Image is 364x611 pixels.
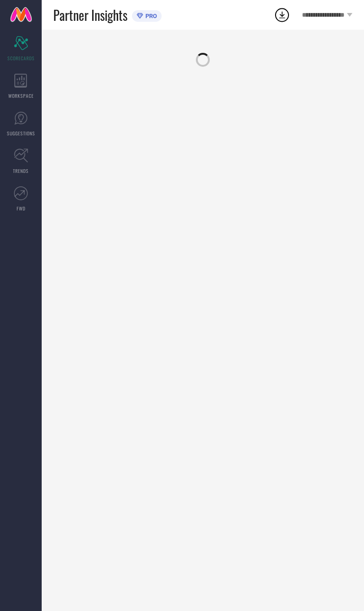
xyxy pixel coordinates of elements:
[7,55,35,62] span: SCORECARDS
[7,130,35,137] span: SUGGESTIONS
[143,13,157,19] span: PRO
[274,6,290,23] div: Open download list
[13,167,29,174] span: TRENDS
[8,92,34,99] span: WORKSPACE
[53,6,127,25] span: Partner Insights
[17,205,25,212] span: FWD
